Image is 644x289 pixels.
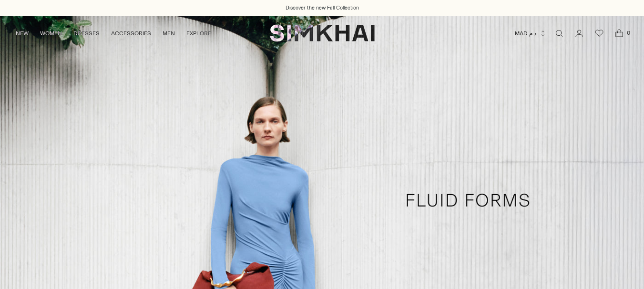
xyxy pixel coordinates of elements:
[286,4,359,12] a: Discover the new Fall Collection
[16,23,29,44] a: NEW
[550,24,569,43] a: Open search modal
[73,23,100,44] a: DRESSES
[624,29,633,37] span: 0
[163,23,175,44] a: MEN
[610,24,629,43] a: Open cart modal
[515,23,546,44] button: MAD د.م.
[570,24,589,43] a: Go to the account page
[40,23,62,44] a: WOMEN
[186,23,211,44] a: EXPLORE
[270,24,375,42] a: SIMKHAI
[111,23,151,44] a: ACCESSORIES
[590,24,609,43] a: Wishlist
